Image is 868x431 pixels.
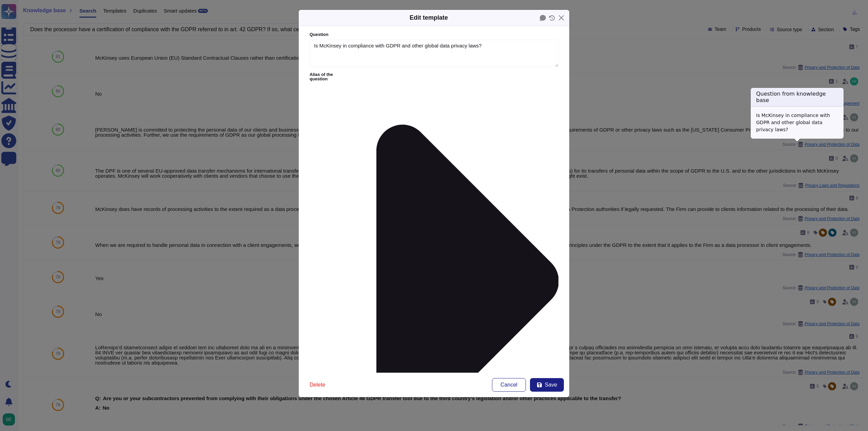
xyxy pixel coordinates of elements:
[500,382,517,388] span: Cancel
[492,378,526,392] button: Cancel
[530,378,564,392] button: Save
[310,40,558,67] textarea: Is McKinsey in compliance with GDPR and other global data privacy laws?
[410,13,448,22] div: Edit template
[304,378,331,392] button: Delete
[751,106,844,139] div: Is McKinsey in compliance with GDPR and other global data privacy laws?
[556,13,567,23] button: Close
[310,33,558,37] label: Question
[751,88,844,106] h3: Question from knowledge base
[310,382,325,388] span: Delete
[545,382,557,388] span: Save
